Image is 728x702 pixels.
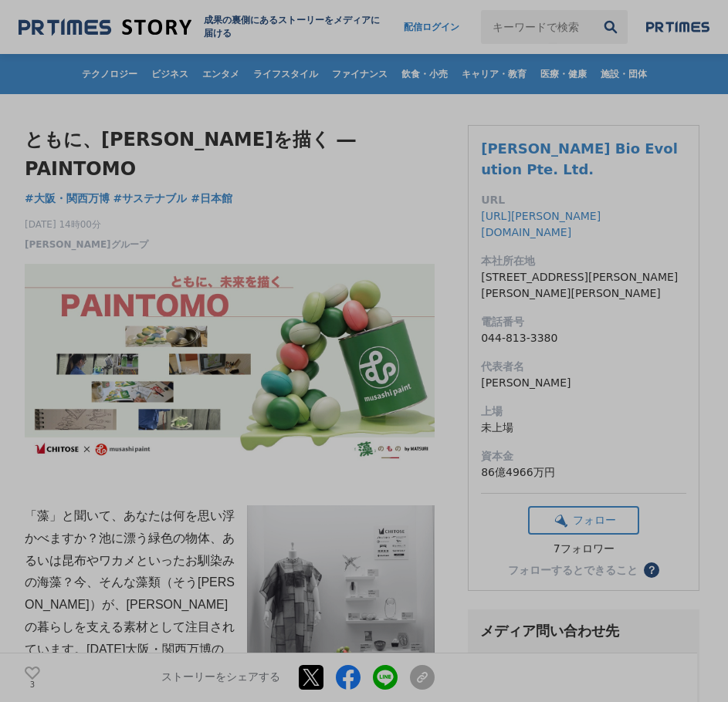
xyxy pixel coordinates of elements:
[481,314,686,330] dt: 電話番号
[191,191,232,207] a: #日本館
[481,464,686,481] dd: 86億4966万円
[25,125,435,184] h1: ともに、[PERSON_NAME]を描く ― PAINTOMO
[204,14,388,40] h2: 成果の裏側にあるストーリーをメディアに届ける
[196,54,245,94] a: エンタメ
[455,68,533,80] span: キャリア・教育
[481,420,686,436] dd: 未上場
[25,218,148,231] span: [DATE] 14時00分
[481,448,686,464] dt: 資本金
[528,542,639,556] div: 7フォロワー
[196,68,245,80] span: エンタメ
[481,375,686,391] dd: [PERSON_NAME]
[191,191,232,205] span: #日本館
[388,10,475,44] a: 配信ログイン
[145,68,195,80] span: ビジネス
[25,681,40,689] p: 3
[481,10,594,44] input: キーワードで検索
[646,565,657,575] span: ？
[113,191,188,207] a: #サステナブル
[25,191,110,207] a: #大阪・関西万博
[25,191,110,205] span: #大阪・関西万博
[481,210,601,238] a: [URL][PERSON_NAME][DOMAIN_NAME]
[481,140,678,177] a: [PERSON_NAME] Bio Evolution Pte. Ltd.
[76,68,144,80] span: テクノロジー
[395,68,454,80] span: 飲食・小売
[326,68,394,80] span: ファイナンス
[481,403,686,420] dt: 上場
[594,68,653,80] span: 施設・団体
[481,269,686,302] dd: [STREET_ADDRESS][PERSON_NAME][PERSON_NAME][PERSON_NAME]
[145,54,195,94] a: ビジネス
[25,238,148,251] a: [PERSON_NAME]グループ
[528,506,639,535] button: フォロー
[395,54,454,94] a: 飲食・小売
[247,68,324,80] span: ライフスタイル
[594,10,628,44] button: 検索
[481,359,686,375] dt: 代表者名
[646,21,709,33] img: prtimes
[481,253,686,269] dt: 本社所在地
[113,191,188,205] span: #サステナブル
[326,54,394,94] a: ファイナンス
[480,622,687,640] div: メディア問い合わせ先
[76,54,144,94] a: テクノロジー
[534,54,593,94] a: 医療・健康
[19,14,388,40] a: 成果の裏側にあるストーリーをメディアに届ける 成果の裏側にあるストーリーをメディアに届ける
[161,671,280,685] p: ストーリーをシェアする
[508,565,638,575] div: フォローするとできること
[19,17,191,38] img: 成果の裏側にあるストーリーをメディアに届ける
[644,562,659,578] button: ？
[481,330,686,346] dd: 044-813-3380
[594,54,653,94] a: 施設・団体
[247,54,324,94] a: ライフスタイル
[455,54,533,94] a: キャリア・教育
[25,264,435,461] img: thumbnail_993c6ef0-428c-11f0-b63e-dd39e77be8e8.png
[481,192,686,208] dt: URL
[534,68,593,80] span: 医療・健康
